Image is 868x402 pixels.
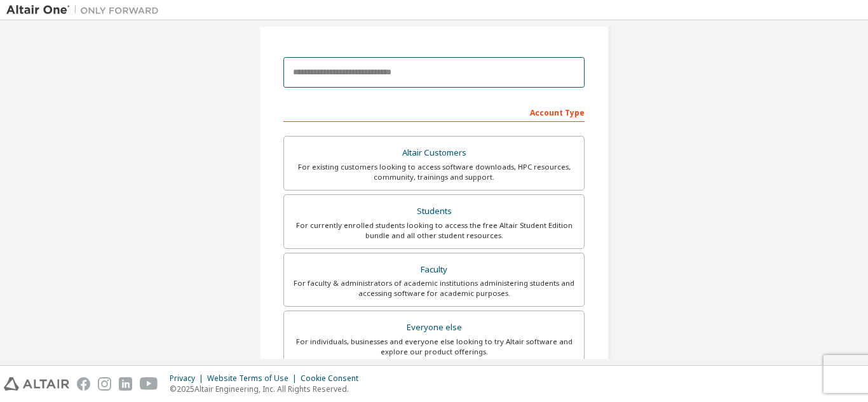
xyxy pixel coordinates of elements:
div: Everyone else [292,319,576,337]
div: Website Terms of Use [207,373,301,384]
div: Privacy [170,373,207,384]
p: © 2025 Altair Engineering, Inc. All Rights Reserved. [170,384,366,394]
img: youtube.svg [140,377,158,391]
div: For existing customers looking to access software downloads, HPC resources, community, trainings ... [292,162,576,182]
div: For individuals, businesses and everyone else looking to try Altair software and explore our prod... [292,337,576,357]
div: Faculty [292,261,576,279]
img: instagram.svg [98,377,111,391]
div: Altair Customers [292,144,576,162]
img: linkedin.svg [119,377,132,391]
div: For faculty & administrators of academic institutions administering students and accessing softwa... [292,278,576,298]
div: Account Type [283,102,585,122]
img: facebook.svg [77,377,90,391]
div: Cookie Consent [301,373,366,384]
img: altair_logo.svg [4,377,69,391]
img: Altair One [6,4,165,17]
div: Students [292,203,576,220]
div: For currently enrolled students looking to access the free Altair Student Edition bundle and all ... [292,220,576,241]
